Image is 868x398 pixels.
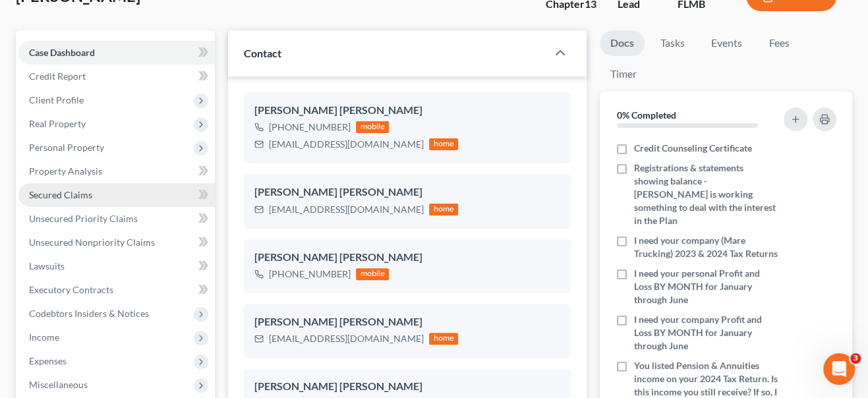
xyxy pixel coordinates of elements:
[269,332,424,345] div: [EMAIL_ADDRESS][DOMAIN_NAME]
[634,234,778,260] span: I need your company (Mare Trucking) 2023 & 2024 Tax Returns
[29,237,155,248] span: Unsecured Nonpriority Claims
[634,142,752,155] span: Credit Counseling Certificate
[701,30,753,56] a: Events
[758,30,800,56] a: Fees
[29,308,149,319] span: Codebtors Insiders & Notices
[850,353,861,364] span: 3
[634,161,778,227] span: Registrations & statements showing balance - [PERSON_NAME] is working something to deal with the ...
[634,267,778,306] span: I need your personal Profit and Loss BY MONTH for January through June
[356,268,389,280] div: mobile
[18,278,215,302] a: Executory Contracts
[18,207,215,231] a: Unsecured Priority Claims
[269,138,424,151] div: [EMAIL_ADDRESS][DOMAIN_NAME]
[18,65,215,88] a: Credit Report
[254,185,560,200] div: [PERSON_NAME] [PERSON_NAME]
[29,71,86,82] span: Credit Report
[650,30,695,56] a: Tasks
[429,333,458,345] div: home
[254,103,560,119] div: [PERSON_NAME] [PERSON_NAME]
[18,41,215,65] a: Case Dashboard
[269,203,424,216] div: [EMAIL_ADDRESS][DOMAIN_NAME]
[29,94,84,105] span: Client Profile
[29,331,59,343] span: Income
[18,183,215,207] a: Secured Claims
[29,47,95,58] span: Case Dashboard
[29,355,67,366] span: Expenses
[356,121,389,133] div: mobile
[254,314,560,330] div: [PERSON_NAME] [PERSON_NAME]
[600,30,645,56] a: Docs
[600,61,647,87] a: Timer
[18,254,215,278] a: Lawsuits
[29,142,104,153] span: Personal Property
[429,138,458,150] div: home
[254,250,560,266] div: [PERSON_NAME] [PERSON_NAME]
[269,268,351,281] div: [PHONE_NUMBER]
[29,213,138,224] span: Unsecured Priority Claims
[29,260,65,271] span: Lawsuits
[29,284,113,295] span: Executory Contracts
[18,231,215,254] a: Unsecured Nonpriority Claims
[18,159,215,183] a: Property Analysis
[617,109,676,121] strong: 0% Completed
[29,379,88,390] span: Miscellaneous
[29,189,92,200] span: Secured Claims
[254,379,560,395] div: [PERSON_NAME] [PERSON_NAME]
[269,121,351,134] div: [PHONE_NUMBER]
[29,118,86,129] span: Real Property
[429,204,458,215] div: home
[244,47,281,59] span: Contact
[823,353,855,385] iframe: Intercom live chat
[29,165,102,177] span: Property Analysis
[634,313,778,353] span: I need your company Profit and Loss BY MONTH for January through June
